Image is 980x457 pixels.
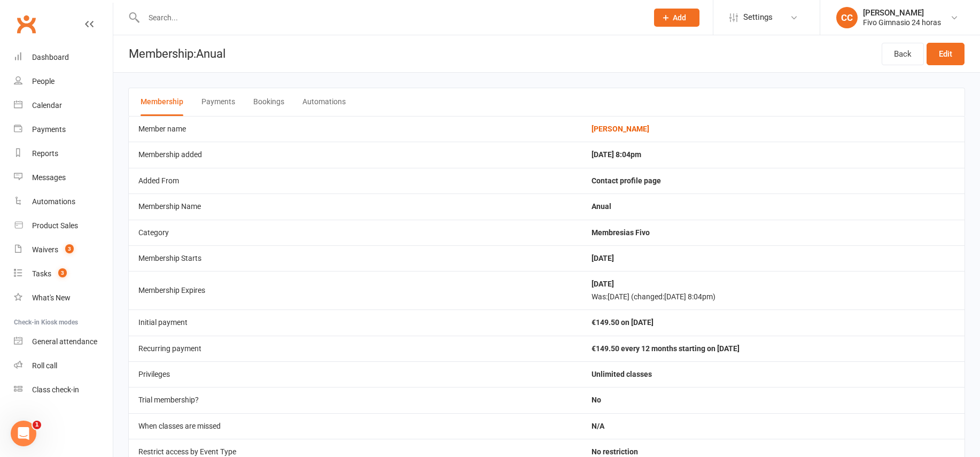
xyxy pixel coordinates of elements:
[582,220,965,245] td: Membresias Fivo
[129,361,582,387] td: Privileges
[32,361,57,370] div: Roll call
[654,9,699,27] button: Add
[129,116,582,142] td: Member name
[592,125,649,133] a: [PERSON_NAME]
[743,5,773,29] span: Settings
[14,69,113,94] a: People
[927,43,965,65] a: Edit
[592,370,955,378] li: Unlimited classes
[141,10,640,25] input: Search...
[582,413,965,439] td: N/A
[14,94,113,118] a: Calendar
[582,387,965,413] td: No
[14,378,113,402] a: Class kiosk mode
[14,354,113,378] a: Roll call
[32,53,69,61] div: Dashboard
[32,125,66,134] div: Payments
[32,245,58,254] div: Waivers
[253,88,284,116] button: Bookings
[14,190,113,214] a: Automations
[113,35,225,72] h1: Membership: Anual
[129,413,582,439] td: When classes are missed
[592,293,955,301] div: Was: [DATE]
[129,336,582,361] td: Recurring payment
[863,18,941,27] div: Fivo Gimnasio 24 horas
[302,88,346,116] button: Automations
[582,193,965,219] td: Anual
[14,166,113,190] a: Messages
[582,142,965,167] td: [DATE] 8:04pm
[201,88,235,116] button: Payments
[14,142,113,166] a: Reports
[129,168,582,193] td: Added From
[582,168,965,193] td: Contact profile page
[65,244,74,253] span: 3
[129,220,582,245] td: Category
[32,337,97,346] div: General attendance
[32,385,79,394] div: Class check-in
[32,293,71,302] div: What's New
[631,292,715,301] span: (changed: [DATE] 8:04pm )
[673,13,686,22] span: Add
[32,173,66,182] div: Messages
[129,193,582,219] td: Membership Name
[141,88,183,116] button: Membership
[32,197,75,206] div: Automations
[33,421,41,429] span: 1
[58,268,67,277] span: 3
[32,101,62,110] div: Calendar
[836,7,858,28] div: CC
[14,262,113,286] a: Tasks 3
[32,269,51,278] div: Tasks
[14,238,113,262] a: Waivers 3
[14,330,113,354] a: General attendance kiosk mode
[882,43,924,65] a: Back
[129,245,582,271] td: Membership Starts
[14,118,113,142] a: Payments
[129,387,582,413] td: Trial membership?
[14,214,113,238] a: Product Sales
[582,245,965,271] td: [DATE]
[11,421,36,446] iframe: Intercom live chat
[129,271,582,309] td: Membership Expires
[14,45,113,69] a: Dashboard
[582,309,965,335] td: €149.50 on [DATE]
[13,11,40,37] a: Clubworx
[129,309,582,335] td: Initial payment
[32,77,55,86] div: People
[863,8,941,18] div: [PERSON_NAME]
[32,149,58,158] div: Reports
[32,221,78,230] div: Product Sales
[14,286,113,310] a: What's New
[582,336,965,361] td: €149.50 every 12 months starting on [DATE]
[129,142,582,167] td: Membership added
[592,280,955,288] div: [DATE]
